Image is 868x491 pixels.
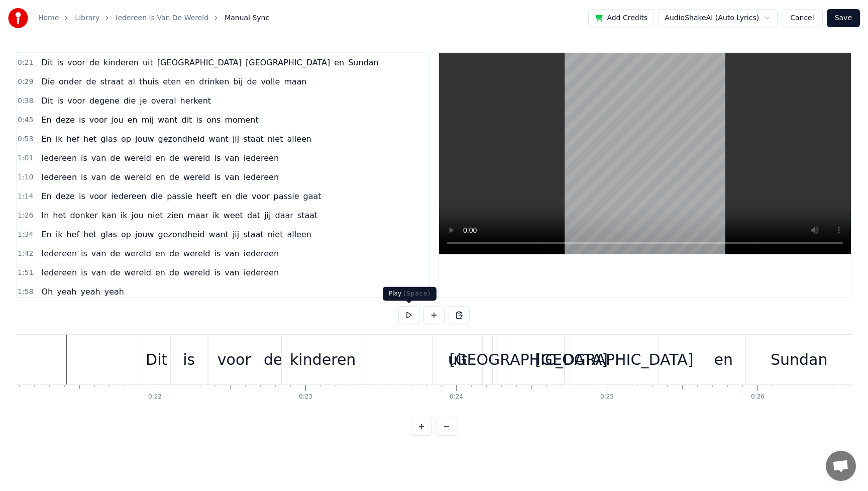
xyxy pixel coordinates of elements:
span: jij [232,133,240,145]
span: want [208,229,230,240]
span: yeah [56,286,77,298]
span: 1:51 [18,268,33,278]
span: En [40,133,52,145]
span: 1:34 [18,230,33,240]
span: 0:38 [18,96,33,106]
span: de [246,76,258,87]
button: Add Credits [588,9,654,27]
span: eten [162,76,182,87]
a: Library [75,13,99,23]
span: Manual Sync [225,13,269,23]
span: op [120,133,132,145]
span: wereld [182,152,211,164]
span: 0:53 [18,134,33,144]
span: 1:26 [18,211,33,221]
span: voor [88,190,108,202]
span: dit [181,114,193,126]
span: de [168,171,180,183]
span: thuis [138,76,160,87]
span: en [221,190,233,202]
span: want [157,114,178,126]
span: je [139,95,148,107]
div: kinderen [290,348,356,371]
span: van [90,171,107,183]
span: iedereen [243,248,280,259]
span: staat [296,210,319,221]
span: en [127,114,139,126]
span: glas [99,133,118,145]
span: is [80,152,88,164]
span: dat [246,210,261,221]
span: glas [99,229,118,240]
div: de [264,348,283,371]
span: die [235,190,249,202]
span: alleen [286,229,312,240]
span: In [40,210,50,221]
span: wereld [123,171,152,183]
div: 0:22 [148,393,162,401]
span: 1:10 [18,172,33,182]
span: ik [55,133,64,145]
div: 0:25 [600,393,614,401]
span: die [150,190,164,202]
a: Home [38,13,59,23]
span: moment [224,114,259,126]
span: [GEOGRAPHIC_DATA] [156,57,243,68]
span: en [154,267,166,278]
span: al [127,76,136,87]
span: niet [267,229,284,240]
span: Die [40,76,56,87]
span: en [154,152,166,164]
span: de [109,267,121,278]
span: overal [150,95,177,107]
div: is [183,348,195,371]
span: gezondheid [157,133,205,145]
span: straat [99,76,125,87]
span: jouw [134,229,155,240]
span: hef [65,229,80,240]
span: het [82,229,97,240]
span: yeah [79,286,101,298]
span: mij [141,114,155,126]
div: Sundan [771,348,828,371]
span: 1:01 [18,153,33,163]
span: degene [88,95,121,107]
span: ik [211,210,221,221]
span: de [88,57,100,68]
span: maar [186,210,209,221]
span: het [52,210,67,221]
span: voor [66,57,86,68]
span: is [80,267,88,278]
span: wereld [182,248,211,259]
span: [GEOGRAPHIC_DATA] [245,57,331,68]
span: Iedereen [40,171,78,183]
span: 1:14 [18,191,33,202]
span: van [224,171,240,183]
span: de [168,248,180,259]
span: die [123,95,137,107]
span: is [78,114,86,126]
span: maan [283,76,307,87]
span: gaat [302,190,322,202]
span: daar [274,210,294,221]
span: kinderen [102,57,140,68]
span: is [56,57,65,68]
span: is [213,171,222,183]
span: is [80,171,88,183]
span: Iedereen [40,152,78,164]
span: en [184,76,196,87]
span: is [213,152,222,164]
span: Iedereen [40,248,78,259]
span: en [333,57,345,68]
div: uit [448,348,468,371]
span: wereld [123,248,152,259]
span: jij [263,210,272,221]
span: niet [267,133,284,145]
span: staat [242,133,265,145]
span: is [195,114,203,126]
span: deze [55,114,76,126]
span: iedereen [243,152,280,164]
span: herkent [179,95,212,107]
span: is [78,190,86,202]
span: donker [69,210,99,221]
